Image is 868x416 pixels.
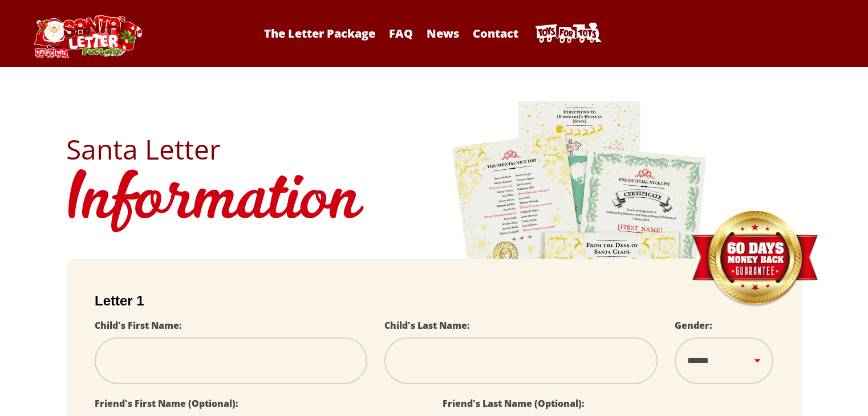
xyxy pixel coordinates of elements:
h1: Information [66,163,802,242]
label: Gender: [675,319,712,332]
img: Money Back Guarantee [691,210,819,308]
label: Friend's Last Name (Optional): [443,397,585,410]
label: Child's First Name: [95,319,182,332]
h2: Santa Letter [66,136,802,163]
label: Child's Last Name: [384,319,470,332]
a: News [421,26,465,41]
a: The Letter Package [258,26,381,41]
img: Santa Letter Logo [30,15,144,58]
iframe: Opens a widget where you can find more information [796,382,857,410]
label: Friend's First Name (Optional): [95,397,238,410]
a: FAQ [383,26,419,41]
a: Contact [467,26,524,41]
h2: Letter 1 [95,293,773,309]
